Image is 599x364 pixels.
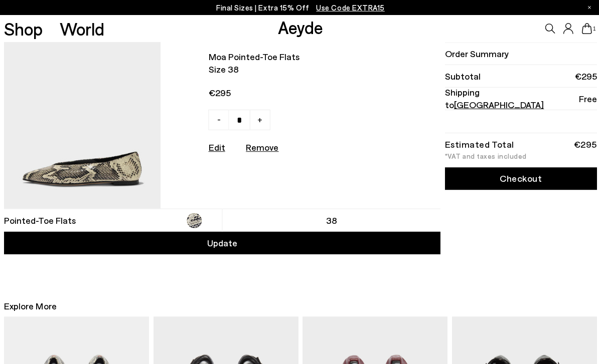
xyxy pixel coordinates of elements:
[245,141,278,152] u: Remove
[325,214,336,225] span: 38
[443,65,595,87] li: Subtotal
[590,26,595,32] span: 1
[277,17,322,38] a: Aeyde
[208,50,377,63] span: Moa pointed-toe flats
[577,92,595,105] span: Free
[216,2,384,14] p: Final Sizes | Extra 15% Off
[4,17,160,208] img: AEYDE-MOA-SNAKE-PRINT-GOAT-LEATHER-CREAMY-1_94a89782-9b08-4556-aa9f-d78b08ed29fb_580x.jpg
[257,113,262,125] span: +
[4,213,75,226] span: Pointed-Toe Flats
[208,141,224,152] a: Edit
[453,99,542,110] span: [GEOGRAPHIC_DATA]
[443,167,595,189] a: Checkout
[443,140,513,147] div: Estimated Total
[216,113,220,125] span: -
[443,152,595,159] div: *VAT and taxes included
[4,20,43,38] a: Shop
[207,236,237,248] span: Update
[443,42,595,65] li: Order Summary
[315,3,383,12] span: Navigate to /collections/ss25-final-sizes
[208,109,228,130] a: -
[249,109,269,130] a: +
[208,63,377,75] span: Size 38
[208,86,377,99] span: €295
[4,212,221,227] div: Pointed-Toe Flats
[573,70,595,82] span: €295
[572,140,595,147] div: €295
[59,20,104,38] a: World
[443,86,577,111] span: Shipping to
[580,23,590,34] a: 1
